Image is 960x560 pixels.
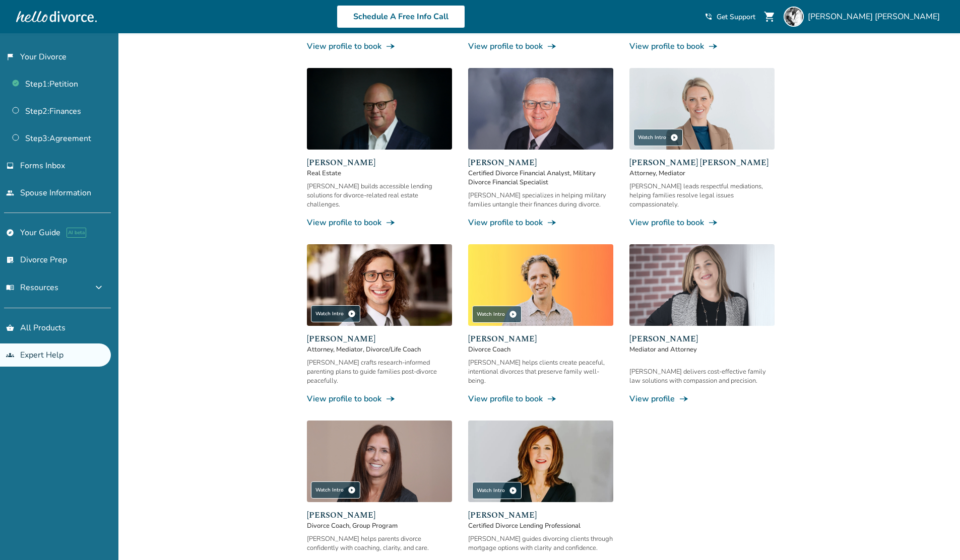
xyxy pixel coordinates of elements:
span: line_end_arrow_notch [386,394,396,404]
a: View profile to bookline_end_arrow_notch [468,41,613,52]
img: Chris Freemott [307,68,452,150]
span: line_end_arrow_notch [386,218,396,228]
span: line_end_arrow_notch [386,41,396,51]
span: [PERSON_NAME] [629,333,775,345]
span: [PERSON_NAME] [468,509,613,521]
a: View profile to bookline_end_arrow_notch [307,217,452,228]
a: View profile to bookline_end_arrow_notch [468,393,613,404]
span: play_circle [670,133,678,142]
span: [PERSON_NAME] [307,333,452,345]
span: expand_more [93,282,105,294]
span: groups [6,351,14,359]
span: people [6,189,14,197]
span: line_end_arrow_notch [547,394,557,404]
span: flag_2 [6,53,14,61]
a: View profile to bookline_end_arrow_notch [468,217,613,228]
div: [PERSON_NAME] helps clients create peaceful, intentional divorces that preserve family well-being. [468,358,613,385]
span: [PERSON_NAME] [PERSON_NAME] [808,11,944,22]
a: phone_in_talkGet Support [705,12,755,22]
div: [PERSON_NAME] helps parents divorce confidently with coaching, clarity, and care. [307,534,452,552]
span: Divorce Coach [468,345,613,354]
div: [PERSON_NAME] guides divorcing clients through mortgage options with clarity and confidence. [468,534,613,552]
span: [PERSON_NAME] [468,157,613,169]
span: play_circle [348,486,356,494]
div: [PERSON_NAME] delivers cost-effective family law solutions with compassion and precision. [629,367,775,385]
div: Watch Intro [311,305,360,322]
span: Attorney, Mediator [629,169,775,178]
span: line_end_arrow_notch [547,218,557,228]
img: Alex Glassmann [307,244,452,326]
img: Elizabeth Billies [629,244,775,326]
span: shopping_basket [6,324,14,332]
img: Melissa Wheeler Hoff [629,68,775,150]
span: inbox [6,162,14,170]
span: explore [6,229,14,237]
span: Certified Divorce Financial Analyst, Military Divorce Financial Specialist [468,169,613,187]
span: line_end_arrow_notch [708,41,718,51]
span: Resources [6,282,58,293]
img: Rahj Watson [784,7,804,27]
span: Attorney, Mediator, Divorce/Life Coach [307,345,452,354]
span: [PERSON_NAME] [307,157,452,169]
div: [PERSON_NAME] leads respectful mediations, helping families resolve legal issues compassionately. [629,182,775,209]
span: Forms Inbox [20,160,65,171]
span: menu_book [6,284,14,292]
a: View profile to bookline_end_arrow_notch [629,41,775,52]
span: [PERSON_NAME] [PERSON_NAME] [629,157,775,169]
a: View profile to bookline_end_arrow_notch [629,217,775,228]
span: play_circle [348,310,356,318]
div: [PERSON_NAME] specializes in helping military families untangle their finances during divorce. [468,191,613,209]
span: [PERSON_NAME] [468,333,613,345]
span: line_end_arrow_notch [547,41,557,51]
span: line_end_arrow_notch [708,218,718,228]
div: Watch Intro [472,306,522,323]
div: Watch Intro [472,482,522,499]
a: View profile to bookline_end_arrow_notch [307,393,452,404]
span: Get Support [717,12,755,22]
img: James Traub [468,244,613,326]
a: Schedule A Free Info Call [337,5,465,28]
div: Watch Intro [633,129,683,146]
span: list_alt_check [6,256,14,264]
img: Tami Wollensak [468,421,613,502]
span: [PERSON_NAME] [307,509,452,521]
div: Watch Intro [311,481,360,499]
span: Certified Divorce Lending Professional [468,521,613,530]
iframe: Chat Widget [910,512,960,560]
span: Real Estate [307,169,452,178]
div: [PERSON_NAME] builds accessible lending solutions for divorce-related real estate challenges. [307,182,452,209]
span: Divorce Coach, Group Program [307,521,452,530]
span: phone_in_talk [705,13,713,21]
span: shopping_cart [763,11,776,23]
span: play_circle [509,486,517,495]
div: [PERSON_NAME] crafts research-informed parenting plans to guide families post-divorce peacefully. [307,358,452,385]
span: play_circle [509,310,517,318]
img: David Smith [468,68,613,150]
span: line_end_arrow_notch [679,394,689,404]
span: AI beta [67,228,86,238]
a: View profileline_end_arrow_notch [629,393,775,404]
span: Mediator and Attorney [629,345,775,354]
img: Jill Kaufman [307,421,452,502]
a: View profile to bookline_end_arrow_notch [307,41,452,52]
